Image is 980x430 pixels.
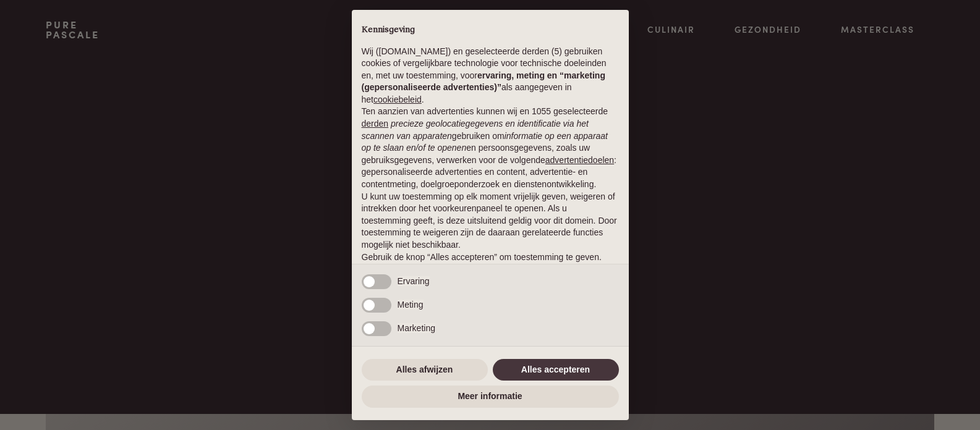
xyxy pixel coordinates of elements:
[493,359,619,381] button: Alles accepteren
[398,276,430,286] span: Ervaring
[362,191,619,251] p: U kunt uw toestemming op elk moment vrijelijk geven, weigeren of intrekken door het voorkeurenpan...
[362,119,589,141] em: precieze geolocatiegegevens en identificatie via het scannen van apparaten
[362,118,389,130] button: derden
[362,46,619,106] p: Wij ([DOMAIN_NAME]) en geselecteerde derden (5) gebruiken cookies of vergelijkbare technologie vo...
[545,154,614,167] button: advertentiedoelen
[362,386,619,408] button: Meer informatie
[362,106,619,190] p: Ten aanzien van advertenties kunnen wij en 1055 geselecteerde gebruiken om en persoonsgegevens, z...
[373,95,422,104] a: cookiebeleid
[362,131,608,153] em: informatie op een apparaat op te slaan en/of te openen
[398,323,435,333] span: Marketing
[362,251,619,288] p: Gebruik de knop “Alles accepteren” om toestemming te geven. Gebruik de knop “Alles afwijzen” om d...
[362,25,619,36] h2: Kennisgeving
[362,70,605,93] strong: ervaring, meting en “marketing (gepersonaliseerde advertenties)”
[362,359,488,381] button: Alles afwijzen
[398,300,424,310] span: Meting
